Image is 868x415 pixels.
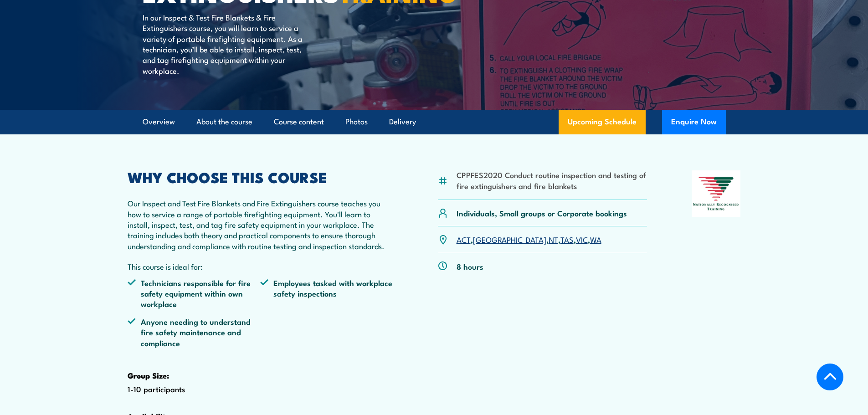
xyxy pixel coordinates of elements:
a: Upcoming Schedule [559,110,646,134]
a: TAS [560,234,574,245]
a: WA [590,234,601,245]
a: VIC [576,234,588,245]
li: Anyone needing to understand fire safety maintenance and compliance [128,316,261,348]
strong: Group Size: [128,369,169,381]
li: CPPFES2020 Conduct routine inspection and testing of fire extinguishers and fire blankets [457,169,647,191]
h2: WHY CHOOSE THIS COURSE [128,170,394,183]
a: Course content [274,110,324,134]
p: Our Inspect and Test Fire Blankets and Fire Extinguishers course teaches you how to service a ran... [128,198,394,251]
a: NT [549,234,558,245]
a: [GEOGRAPHIC_DATA] [473,234,546,245]
img: Nationally Recognised Training logo. [692,170,741,217]
p: In our Inspect & Test Fire Blankets & Fire Extinguishers course, you will learn to service a vari... [143,12,309,76]
a: ACT [457,234,471,245]
li: Technicians responsible for fire safety equipment within own workplace [128,277,261,309]
a: Delivery [389,110,416,134]
p: Individuals, Small groups or Corporate bookings [457,208,627,218]
p: 8 hours [457,261,483,272]
a: About the course [196,110,252,134]
p: This course is ideal for: [128,261,394,272]
a: Photos [345,110,368,134]
button: Enquire Now [662,110,726,134]
p: , , , , , [457,234,601,245]
li: Employees tasked with workplace safety inspections [260,277,393,309]
a: Overview [143,110,175,134]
